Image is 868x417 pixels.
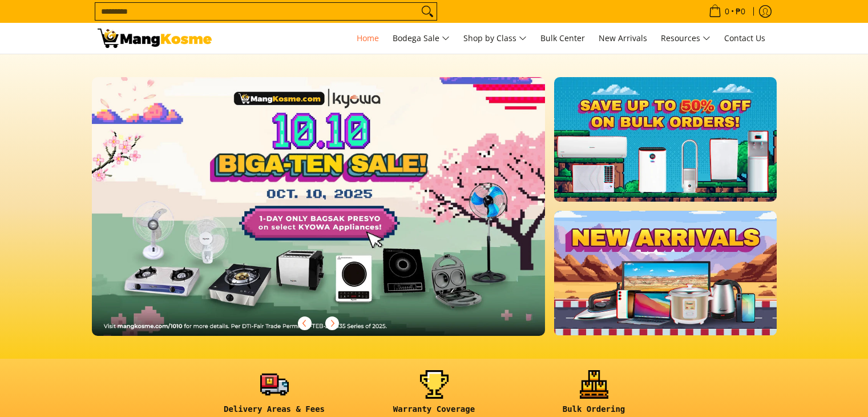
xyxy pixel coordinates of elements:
span: ₱0 [734,7,747,15]
a: Resources [655,23,716,54]
span: Home [357,33,379,43]
span: Bodega Sale [393,31,450,46]
button: Previous [292,311,317,336]
a: Bodega Sale [387,23,455,54]
span: • [705,5,749,18]
a: More [92,77,582,354]
a: Home [351,23,385,54]
a: Shop by Class [458,23,532,54]
nav: Main Menu [223,23,771,54]
a: New Arrivals [593,23,653,54]
img: Mang Kosme: Your Home Appliances Warehouse Sale Partner! [98,29,212,48]
button: Next [320,311,345,336]
span: Bulk Center [540,33,585,43]
span: Resources [661,31,710,46]
span: Shop by Class [463,31,527,46]
span: Contact Us [724,33,765,43]
a: Contact Us [718,23,771,54]
a: Bulk Center [535,23,591,54]
span: New Arrivals [599,33,647,43]
span: 0 [723,7,731,15]
button: Search [418,3,437,20]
